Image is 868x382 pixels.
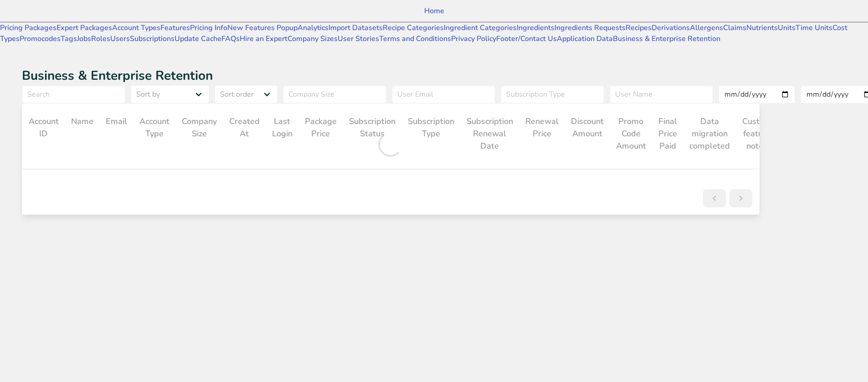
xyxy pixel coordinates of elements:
a: Account Types [112,23,160,33]
a: Expert Packages [56,23,112,33]
input: Subscription Type [501,85,604,103]
a: Promocodes [20,34,61,44]
a: User Stories [338,34,379,44]
a: Units [778,23,796,33]
a: Time Units [796,23,832,33]
a: Update Cache [175,34,221,44]
a: New Features Popup [227,23,298,33]
input: Search [22,85,125,103]
a: Hire an Expert [240,34,288,44]
a: Nutrients [746,23,778,33]
input: User Last Login [719,85,795,103]
a: Recipes [626,23,652,33]
h1: Business & Enterprise Retention [22,66,760,85]
input: Company Size [283,85,386,103]
a: Import Datasets [329,23,383,33]
input: User Email [392,85,495,103]
a: FAQs [221,34,240,44]
a: Allergens [690,23,723,33]
a: Company Sizes [288,34,338,44]
a: Footer/Contact Us [496,34,557,44]
a: Claims [723,23,746,33]
a: Ingredients [517,23,555,33]
a: Tags [61,34,77,44]
a: Ingredient Categories [444,23,517,33]
a: Recipe Categories [383,23,444,33]
a: Roles [91,34,110,44]
a: Analytics [298,23,329,33]
a: Users [110,34,130,44]
a: Subscriptions [130,34,175,44]
a: Jobs [77,34,91,44]
a: Privacy Policy [451,34,496,44]
a: Application Data [557,34,613,44]
input: User Name [610,85,713,103]
a: Pricing Info [190,23,227,33]
a: Derivations [652,23,690,33]
a: Ingredients Requests [555,23,626,33]
a: Terms and Conditions [379,34,451,44]
a: Features [160,23,190,33]
a: Business & Enterprise Retention [613,34,720,44]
